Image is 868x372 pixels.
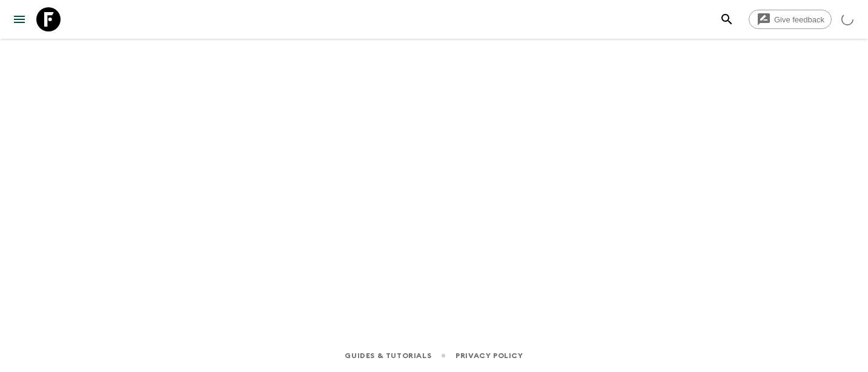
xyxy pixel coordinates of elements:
[715,7,739,31] button: search adventures
[345,349,431,362] a: Guides & Tutorials
[456,349,523,362] a: Privacy Policy
[767,15,831,24] span: Give feedback
[749,10,832,29] a: Give feedback
[7,7,31,31] button: menu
